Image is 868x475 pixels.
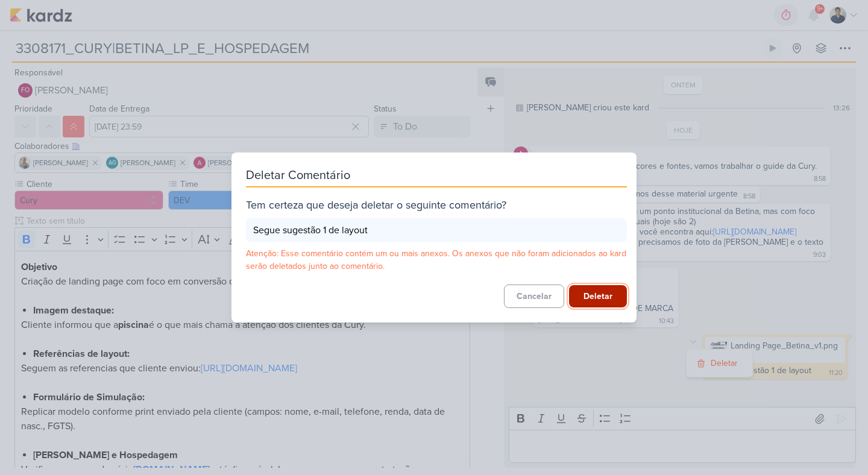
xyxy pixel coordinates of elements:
[246,197,627,213] div: Tem certeza que deseja deletar o seguinte comentário?
[246,167,627,187] div: Deletar Comentário
[246,247,627,272] div: Atenção: Esse comentário contém um ou mais anexos. Os anexos que não foram adicionados ao kard se...
[253,223,620,237] div: Segue sugestão 1 de layout
[504,285,564,308] button: Cancelar
[569,285,627,307] button: Deletar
